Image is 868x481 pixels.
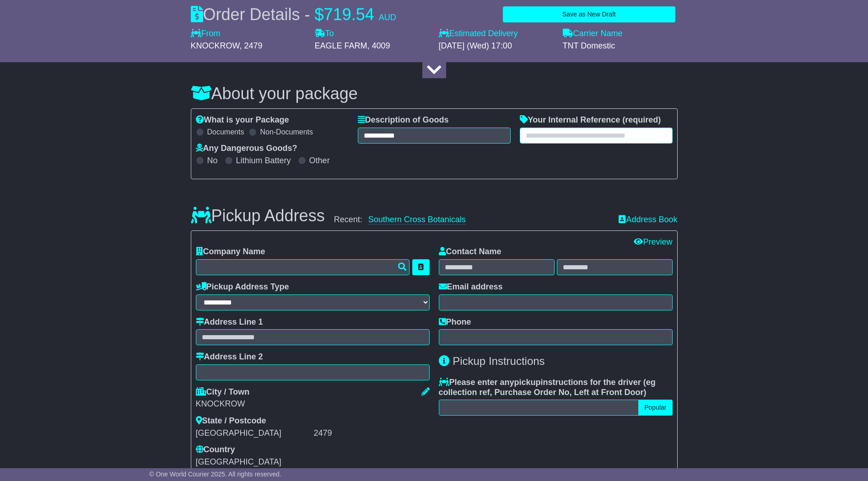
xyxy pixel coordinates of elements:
a: Preview [634,237,672,246]
div: [DATE] (Wed) 17:00 [439,41,554,51]
div: Order Details - [191,5,396,24]
label: Description of Goods [358,115,449,125]
a: Southern Cross Botanicals [368,215,466,224]
label: City / Town [196,387,250,397]
label: Pickup Address Type [196,282,289,292]
label: What is your Package [196,115,289,125]
span: , 2479 [240,41,263,50]
span: AUD [379,13,396,22]
label: Email address [439,282,503,292]
span: pickup [514,378,541,387]
label: To [315,29,334,39]
label: Documents [207,128,244,136]
div: [GEOGRAPHIC_DATA] [196,428,312,438]
label: Please enter any instructions for the driver ( ) [439,378,673,397]
label: Address Line 2 [196,352,263,362]
div: TNT Domestic [563,41,678,51]
label: Estimated Delivery [439,29,554,39]
label: Lithium Battery [236,156,291,166]
h3: About your package [191,85,678,103]
button: Save as New Draft [503,6,675,22]
label: Address Line 1 [196,317,263,327]
label: Other [309,156,330,166]
span: $ [315,5,324,24]
div: KNOCKROW [196,399,430,409]
span: KNOCKROW [191,41,240,50]
label: Company Name [196,247,265,257]
div: 2479 [314,428,430,438]
label: Country [196,445,235,455]
label: Phone [439,317,471,327]
a: Address Book [619,215,677,225]
h3: Pickup Address [191,207,325,225]
span: Pickup Instructions [453,355,545,367]
label: Any Dangerous Goods? [196,144,297,154]
span: [GEOGRAPHIC_DATA] [196,457,281,466]
label: State / Postcode [196,416,266,426]
label: Your Internal Reference (required) [520,115,661,125]
span: EAGLE FARM [315,41,367,50]
button: Popular [638,400,672,416]
label: No [207,156,218,166]
label: From [191,29,221,39]
span: eg collection ref, Purchase Order No, Left at Front Door [439,378,656,397]
span: 719.54 [324,5,374,24]
div: Recent: [334,215,610,225]
span: , 4009 [367,41,390,50]
label: Non-Documents [260,128,313,136]
label: Contact Name [439,247,501,257]
span: © One World Courier 2025. All rights reserved. [149,470,281,478]
label: Carrier Name [563,29,623,39]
